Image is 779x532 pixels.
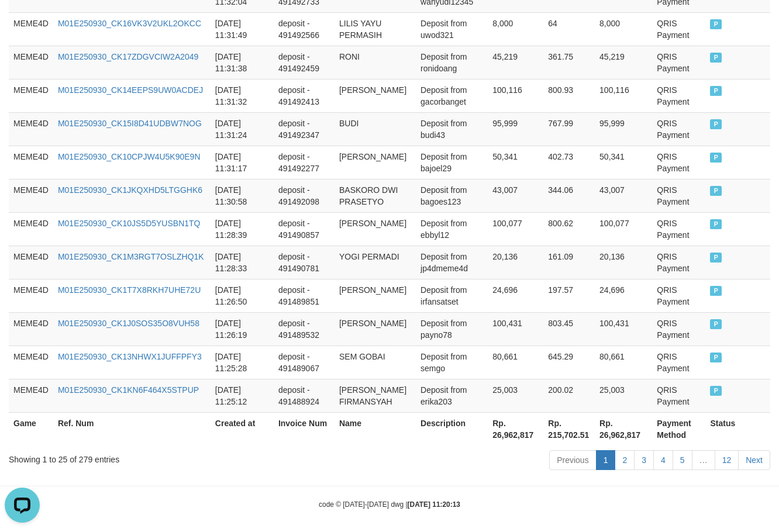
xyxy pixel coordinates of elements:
td: 361.75 [543,46,595,79]
td: BASKORO DWI PRASETYO [335,179,416,212]
td: 161.09 [543,246,595,279]
span: PAID [710,186,722,196]
td: 800.62 [543,212,595,246]
span: PAID [710,86,722,96]
span: PAID [710,19,722,29]
span: PAID [710,286,722,296]
span: PAID [710,219,722,229]
td: QRIS Payment [652,79,705,112]
td: 100,116 [595,79,652,112]
td: Deposit from uwod321 [416,12,488,46]
td: Deposit from payno78 [416,312,488,346]
td: 95,999 [488,112,543,146]
td: 80,661 [488,346,543,379]
td: MEME4D [9,112,53,146]
th: Created at [211,412,274,445]
th: Invoice Num [274,412,335,445]
td: 50,341 [488,146,543,179]
th: Name [335,412,416,445]
th: Payment Method [652,412,705,445]
span: PAID [710,386,722,396]
td: Deposit from erika203 [416,379,488,412]
td: 100,077 [595,212,652,246]
td: QRIS Payment [652,312,705,346]
a: 5 [673,450,692,470]
a: M01E250930_CK10JS5D5YUSBN1TQ [58,219,201,228]
td: [PERSON_NAME] [335,146,416,179]
td: [PERSON_NAME] [335,212,416,246]
td: [DATE] 11:26:50 [211,279,274,312]
td: Deposit from bagoes123 [416,179,488,212]
td: [DATE] 11:30:58 [211,179,274,212]
td: [PERSON_NAME] [335,312,416,346]
td: QRIS Payment [652,212,705,246]
td: deposit - 491492098 [274,179,335,212]
td: MEME4D [9,146,53,179]
td: Deposit from gacorbanget [416,79,488,112]
span: PAID [710,153,722,163]
td: 402.73 [543,146,595,179]
button: Open LiveChat chat widget [5,5,40,40]
div: Showing 1 to 25 of 279 entries [9,449,316,465]
td: 8,000 [595,12,652,46]
td: [PERSON_NAME] FIRMANSYAH [335,379,416,412]
td: [DATE] 11:31:38 [211,46,274,79]
th: Ref. Num [53,412,211,445]
td: MEME4D [9,279,53,312]
td: [DATE] 11:31:17 [211,146,274,179]
td: MEME4D [9,12,53,46]
td: 24,696 [488,279,543,312]
td: [DATE] 11:31:32 [211,79,274,112]
td: 100,431 [488,312,543,346]
td: QRIS Payment [652,112,705,146]
td: 645.29 [543,346,595,379]
td: Deposit from ronidoang [416,46,488,79]
td: MEME4D [9,346,53,379]
strong: [DATE] 11:20:13 [408,500,460,509]
td: SEM GOBAI [335,346,416,379]
th: Rp. 215,702.51 [543,412,595,445]
td: 344.06 [543,179,595,212]
td: [DATE] 11:28:39 [211,212,274,246]
td: 800.93 [543,79,595,112]
td: 200.02 [543,379,595,412]
td: deposit - 491489067 [274,346,335,379]
td: MEME4D [9,312,53,346]
td: 803.45 [543,312,595,346]
td: Deposit from jp4dmeme4d [416,246,488,279]
td: 100,116 [488,79,543,112]
span: PAID [710,119,722,129]
a: Next [738,450,770,470]
span: PAID [710,319,722,329]
a: 12 [715,450,739,470]
a: M01E250930_CK15I8D41UDBW7NOG [58,119,202,128]
td: 197.57 [543,279,595,312]
td: QRIS Payment [652,146,705,179]
td: deposit - 491489532 [274,312,335,346]
span: PAID [710,53,722,63]
td: deposit - 491492413 [274,79,335,112]
td: MEME4D [9,46,53,79]
a: 2 [615,450,635,470]
td: [PERSON_NAME] [335,279,416,312]
th: Rp. 26,962,817 [595,412,652,445]
span: PAID [710,253,722,262]
a: Previous [549,450,596,470]
td: Deposit from semgo [416,346,488,379]
a: 3 [634,450,654,470]
td: 45,219 [488,46,543,79]
td: Deposit from ebbyl12 [416,212,488,246]
td: [PERSON_NAME] [335,79,416,112]
td: RONI [335,46,416,79]
td: 767.99 [543,112,595,146]
td: 64 [543,12,595,46]
td: BUDI [335,112,416,146]
td: QRIS Payment [652,246,705,279]
td: Deposit from bajoel29 [416,146,488,179]
td: MEME4D [9,179,53,212]
td: QRIS Payment [652,179,705,212]
td: deposit - 491489851 [274,279,335,312]
a: M01E250930_CK16VK3V2UKL2OKCC [58,19,201,28]
td: [DATE] 11:28:33 [211,246,274,279]
th: Game [9,412,53,445]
